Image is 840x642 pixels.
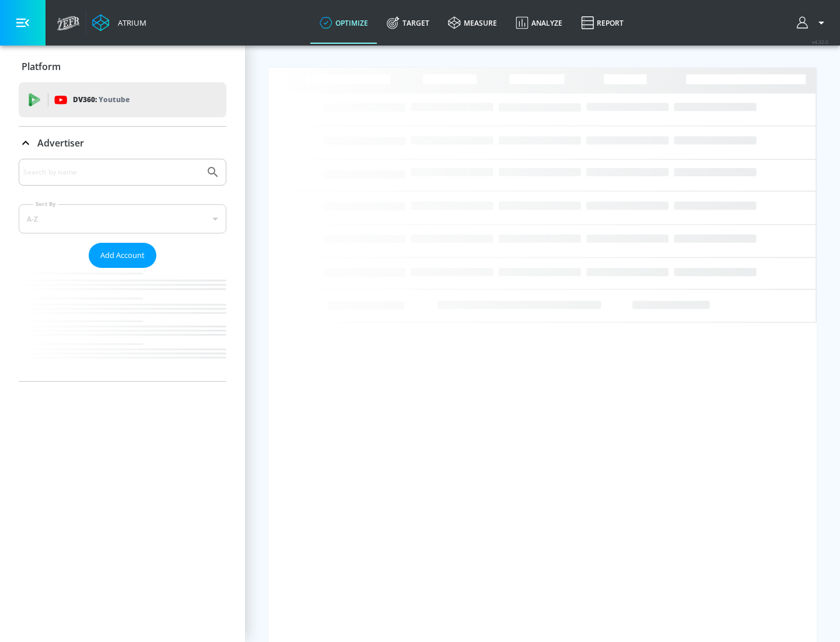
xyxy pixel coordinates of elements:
p: DV360: [73,93,129,106]
p: Platform [22,60,61,73]
a: Atrium [92,14,146,32]
a: measure [439,2,506,44]
div: Advertiser [19,159,226,381]
a: Analyze [506,2,572,44]
div: A-Z [19,204,226,233]
p: Advertiser [37,137,84,149]
div: Platform [19,50,226,83]
input: Search by name [23,165,200,180]
a: Report [572,2,633,44]
div: Atrium [113,18,146,28]
a: Target [377,2,439,44]
div: Advertiser [19,127,226,159]
label: Sort By [33,200,58,208]
nav: list of Advertiser [19,268,226,381]
span: v 4.32.0 [812,39,828,45]
div: DV360: Youtube [19,82,226,117]
button: Add Account [89,243,156,268]
p: Youtube [99,93,129,106]
span: Add Account [100,249,145,262]
a: optimize [310,2,377,44]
